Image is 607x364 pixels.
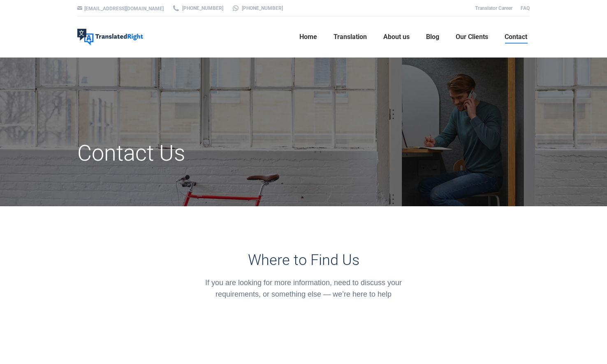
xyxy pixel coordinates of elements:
[383,33,410,41] span: About us
[77,29,143,45] img: Translated Right
[84,6,164,12] a: [EMAIL_ADDRESS][DOMAIN_NAME]
[426,33,439,41] span: Blog
[194,277,414,300] div: If you are looking for more information, need to discuss your requirements, or something else — w...
[505,33,527,41] span: Contact
[194,251,414,269] h3: Where to Find Us
[77,140,375,167] h1: Contact Us
[475,5,512,11] a: Translator Career
[232,5,283,12] a: [PHONE_NUMBER]
[299,33,317,41] span: Home
[381,24,412,50] a: About us
[297,24,320,50] a: Home
[424,24,442,50] a: Blog
[331,24,369,50] a: Translation
[453,24,491,50] a: Our Clients
[334,33,367,41] span: Translation
[172,5,223,12] a: [PHONE_NUMBER]
[521,5,530,11] a: FAQ
[502,24,530,50] a: Contact
[456,33,488,41] span: Our Clients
